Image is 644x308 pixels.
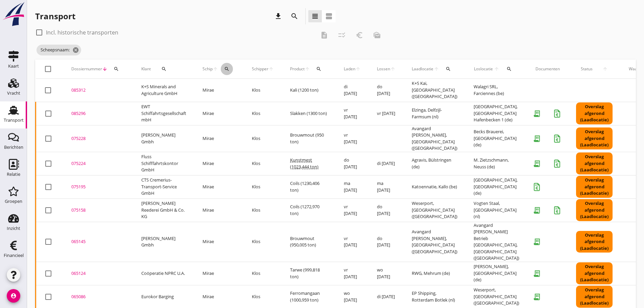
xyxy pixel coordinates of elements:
[576,127,613,149] div: Overslag afgerond (Laadlocatie)
[576,152,613,174] div: Overslag afgerond (Laadlocatie)
[404,262,466,285] td: RWG, Mehrum (de)
[194,152,244,175] td: Mirae
[282,102,336,125] td: Slakken (1300 ton)
[325,12,333,20] i: view_agenda
[466,198,527,222] td: Vogten Staal, [GEOGRAPHIC_DATA] (nl)
[466,125,527,152] td: Becks Brauerei, [GEOGRAPHIC_DATA] (de)
[194,125,244,152] td: Mirae
[72,47,79,53] i: cancel
[446,66,451,72] i: search
[194,102,244,125] td: Mirae
[369,262,404,285] td: wo [DATE]
[311,12,319,20] i: view_headline
[102,66,108,72] i: arrow_downward
[282,125,336,152] td: Brouwmout (950 ton)
[316,66,321,72] i: search
[224,66,230,72] i: search
[336,79,369,102] td: di [DATE]
[369,102,404,125] td: vr [DATE]
[7,289,20,303] i: account_circle
[133,125,194,152] td: [PERSON_NAME] Gmbh
[133,262,194,285] td: Coöperatie NPRC U.A.
[369,79,404,102] td: do [DATE]
[404,152,466,175] td: Agravis, Bülstringen (de)
[282,198,336,222] td: Coils (1272,970 ton)
[290,66,305,72] span: Product
[576,176,613,198] div: Overslag afgerond (Laadlocatie)
[244,262,282,285] td: Klos
[133,175,194,198] td: CTS Cremerius-Transport-Service GmbH
[530,267,544,280] i: receipt_long
[133,152,194,175] td: Fluss Schifffahrtskontor GmbH
[133,102,194,125] td: EWT Schiffahrtsgesellschaft mbH
[114,66,119,72] i: search
[133,79,194,102] td: K+S Minerals and Agriculture GmbH
[336,125,369,152] td: vr [DATE]
[244,198,282,222] td: Klos
[194,198,244,222] td: Mirae
[576,102,613,124] div: Overslag afgerond (Laadlocatie)
[71,207,125,214] div: 075158
[244,175,282,198] td: Klos
[202,66,213,72] span: Schip
[305,66,310,72] i: arrow_upward
[336,222,369,262] td: vr [DATE]
[71,238,125,245] div: 065145
[194,222,244,262] td: Mirae
[506,66,512,72] i: search
[530,157,544,170] i: receipt_long
[530,235,544,248] i: receipt_long
[530,107,544,120] i: receipt_long
[71,110,125,117] div: 085296
[194,175,244,198] td: Mirae
[576,286,613,308] div: Overslag afgerond (Laadlocatie)
[530,290,544,304] i: receipt_long
[244,79,282,102] td: Klos
[71,184,125,190] div: 075195
[244,102,282,125] td: Klos
[474,66,494,72] span: Loslocatie
[252,66,268,72] span: Schipper
[282,222,336,262] td: Brouwmout (950,005 ton)
[141,61,186,77] div: Klant
[282,79,336,102] td: Kali (1200 ton)
[282,262,336,285] td: Tarwe (999,818 ton)
[71,87,125,94] div: 085312
[244,125,282,152] td: Klos
[404,125,466,152] td: Avangard [PERSON_NAME], [GEOGRAPHIC_DATA] ([GEOGRAPHIC_DATA])
[46,29,118,36] label: Incl. historische transporten
[466,262,527,285] td: [PERSON_NAME], [GEOGRAPHIC_DATA] (de)
[244,222,282,262] td: Klos
[290,12,299,20] i: search
[133,222,194,262] td: [PERSON_NAME] Gmbh
[133,198,194,222] td: [PERSON_NAME] Reederei GmbH & Co. KG
[336,198,369,222] td: vr [DATE]
[466,102,527,125] td: [GEOGRAPHIC_DATA], [GEOGRAPHIC_DATA] Hafenbecken 1 (de)
[530,204,544,217] i: receipt_long
[37,45,81,55] span: Scheepsnaam:
[336,262,369,285] td: vr [DATE]
[576,231,613,253] div: Overslag afgerond (Laadlocatie)
[434,66,439,72] i: arrow_upward
[377,66,390,72] span: Lossen
[404,102,466,125] td: Elzinga, Delfzijl-Farmsum (nl)
[404,222,466,262] td: Avangard [PERSON_NAME], [GEOGRAPHIC_DATA] ([GEOGRAPHIC_DATA])
[404,175,466,198] td: Katoennatie, Kallo (be)
[535,66,560,72] div: Documenten
[466,152,527,175] td: M. Zietzschmann, Neuss (de)
[466,222,527,262] td: Avangard [PERSON_NAME] Betrieb [GEOGRAPHIC_DATA], [GEOGRAPHIC_DATA] ([GEOGRAPHIC_DATA])
[404,198,466,222] td: Weserport, [GEOGRAPHIC_DATA] ([GEOGRAPHIC_DATA])
[7,91,20,95] div: Vracht
[576,66,598,72] span: Status
[268,66,274,72] i: arrow_upward
[369,222,404,262] td: do [DATE]
[5,199,22,204] div: Groepen
[161,66,167,72] i: search
[213,66,218,72] i: arrow_upward
[1,2,26,27] img: logo-small.a267ee39.svg
[530,132,544,145] i: receipt_long
[494,66,500,72] i: arrow_upward
[71,270,125,277] div: 065124
[404,79,466,102] td: K+S Kai, [GEOGRAPHIC_DATA] ([GEOGRAPHIC_DATA])
[71,160,125,167] div: 075224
